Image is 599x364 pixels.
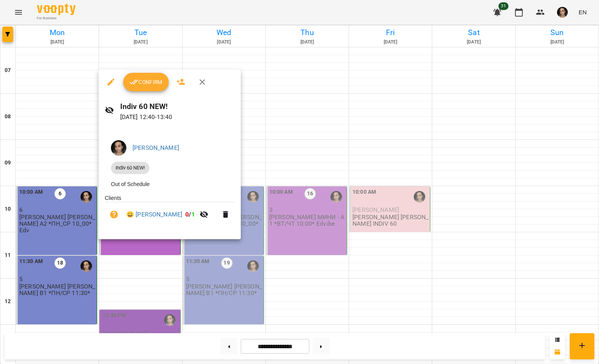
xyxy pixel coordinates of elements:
[185,211,189,218] span: 0
[120,112,235,122] p: [DATE] 12:40 - 13:40
[105,194,235,230] ul: Clients
[185,211,195,218] b: /
[111,164,149,171] span: Indiv 60 NEW!
[105,205,123,224] button: Unpaid. Bill the attendance?
[133,144,179,151] a: [PERSON_NAME]
[123,73,169,91] button: Confirm
[191,211,195,218] span: 1
[129,77,163,87] span: Confirm
[105,177,235,191] li: Out of Schedule
[111,140,126,156] img: ad43442a98ad23e120240d3adcb5fea8.jpg
[120,101,235,112] h6: Indiv 60 NEW!
[126,210,182,219] a: 😀 [PERSON_NAME]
